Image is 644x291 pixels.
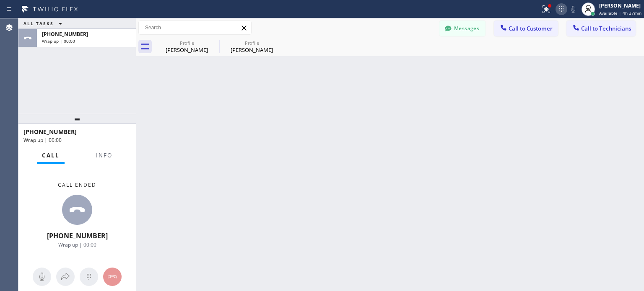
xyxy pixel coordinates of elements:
[33,268,51,286] button: Mute
[42,152,60,159] span: Call
[581,25,631,32] span: Call to Technicians
[47,231,108,240] span: [PHONE_NUMBER]
[139,21,251,34] input: Search
[91,147,117,164] button: Info
[509,25,553,32] span: Call to Customer
[599,10,641,16] span: Available | 4h 37min
[566,21,636,36] button: Call to Technicians
[494,21,558,36] button: Call to Customer
[23,136,62,144] span: Wrap up | 00:00
[58,181,96,188] span: Call ended
[58,241,96,248] span: Wrap up | 00:00
[567,3,579,15] button: Mute
[56,268,75,286] button: Open directory
[42,38,75,44] span: Wrap up | 00:00
[439,21,486,36] button: Messages
[42,31,88,38] span: [PHONE_NUMBER]
[37,147,65,164] button: Call
[220,37,283,56] div: Rendall Keeling
[155,40,218,46] div: Profile
[220,40,283,46] div: Profile
[80,268,98,286] button: Open dialpad
[599,2,641,9] div: [PERSON_NAME]
[155,37,218,56] div: Lisa Podell
[96,152,112,159] span: Info
[23,21,54,26] span: ALL TASKS
[18,18,70,28] button: ALL TASKS
[220,46,283,54] div: [PERSON_NAME]
[103,268,122,286] button: Hang up
[155,46,218,54] div: [PERSON_NAME]
[23,128,77,136] span: [PHONE_NUMBER]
